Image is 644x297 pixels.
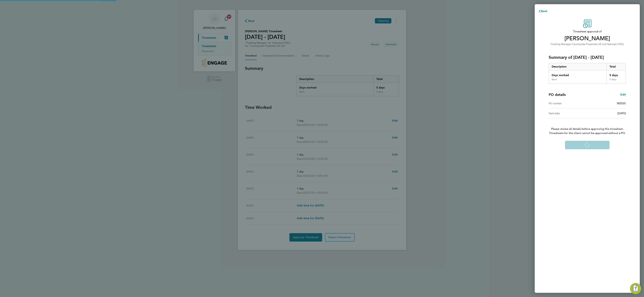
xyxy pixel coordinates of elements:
[544,131,630,135] span: Timesheets for this client cannot be approved without a PO.
[630,283,641,294] button: Engage Resource Center
[620,93,626,96] span: Edit
[549,63,607,70] div: Description
[571,43,572,46] span: ·
[549,111,587,115] div: Start date
[541,9,547,13] span: Back
[549,63,626,84] div: Summary of 15 - 21 Sep 2025
[544,118,630,135] p: Please review all details before approving this timesheet.
[551,43,571,46] span: Finishing Manager
[549,55,626,60] h3: Summary of [DATE] - [DATE]
[549,101,587,105] div: PO number
[607,43,624,46] span: Halsnead (YHG)
[549,29,626,34] span: Timesheet approval of
[620,93,626,97] a: Edit
[617,102,626,105] span: WZ035
[607,78,626,84] div: 5 days
[587,111,626,115] div: [DATE]
[572,43,606,46] span: Countryside Properties UK Ltd
[549,92,566,97] h4: PO details
[606,43,607,46] span: ·
[607,63,626,70] div: Total
[607,70,626,78] div: 5 days
[549,70,607,78] div: Days worked
[552,78,557,81] div: Basic
[549,35,626,42] span: [PERSON_NAME]
[535,8,551,15] button: Back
